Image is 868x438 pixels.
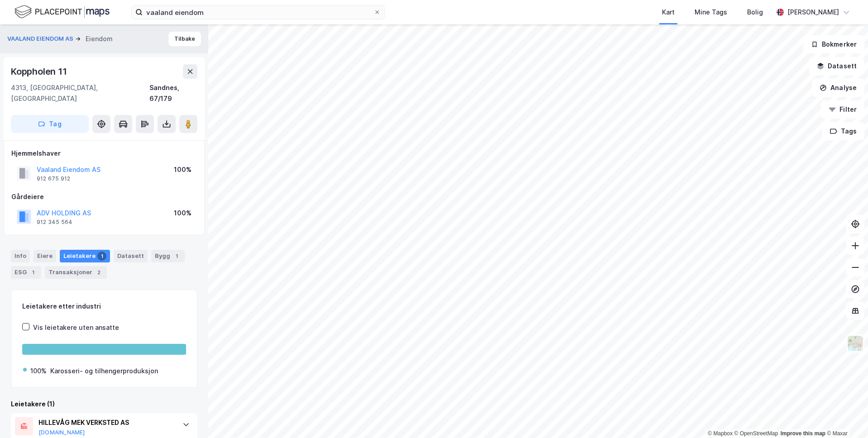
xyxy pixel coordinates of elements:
[809,57,864,75] button: Datasett
[143,5,374,19] input: Søk på adresse, matrikkel, gårdeiere, leietakere eller personer
[37,219,72,226] div: 912 345 564
[747,7,763,18] div: Bolig
[734,430,778,437] a: OpenStreetMap
[803,35,864,53] button: Bokmerker
[97,252,106,261] div: 1
[11,115,89,133] button: Tag
[847,335,864,352] img: Z
[662,7,675,18] div: Kart
[45,266,107,279] div: Transaksjoner
[11,148,197,159] div: Hjemmelshaver
[172,252,181,261] div: 1
[14,4,110,20] img: logo.f888ab2527a4732fd821a326f86c7f29.svg
[29,268,38,277] div: 1
[30,366,47,376] div: 100%
[22,301,186,312] div: Leietakere etter industri
[11,250,30,262] div: Info
[11,191,197,202] div: Gårdeiere
[11,82,149,104] div: 4313, [GEOGRAPHIC_DATA], [GEOGRAPHIC_DATA]
[37,175,70,182] div: 912 675 912
[787,7,839,18] div: [PERSON_NAME]
[695,7,727,18] div: Mine Tags
[38,417,173,428] div: HILLEVÅG MEK VERKSTED AS
[60,250,110,262] div: Leietakere
[11,266,41,279] div: ESG
[11,399,197,409] div: Leietakere (1)
[823,395,868,438] iframe: Chat Widget
[823,395,868,438] div: Kontrollprogram for chat
[781,430,825,437] a: Improve this map
[822,122,864,140] button: Tags
[38,429,85,436] button: [DOMAIN_NAME]
[151,250,185,262] div: Bygg
[86,33,113,44] div: Eiendom
[33,322,119,333] div: Vis leietakere uten ansatte
[812,79,864,97] button: Analyse
[708,430,733,437] a: Mapbox
[34,250,56,262] div: Eiere
[149,82,197,104] div: Sandnes, 67/179
[174,164,192,175] div: 100%
[168,32,201,46] button: Tilbake
[94,268,103,277] div: 2
[114,250,148,262] div: Datasett
[174,208,192,219] div: 100%
[11,64,69,79] div: Koppholen 11
[7,34,75,43] button: VAALAND EIENDOM AS
[821,100,864,119] button: Filter
[50,366,158,376] div: Karosseri- og tilhengerproduksjon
